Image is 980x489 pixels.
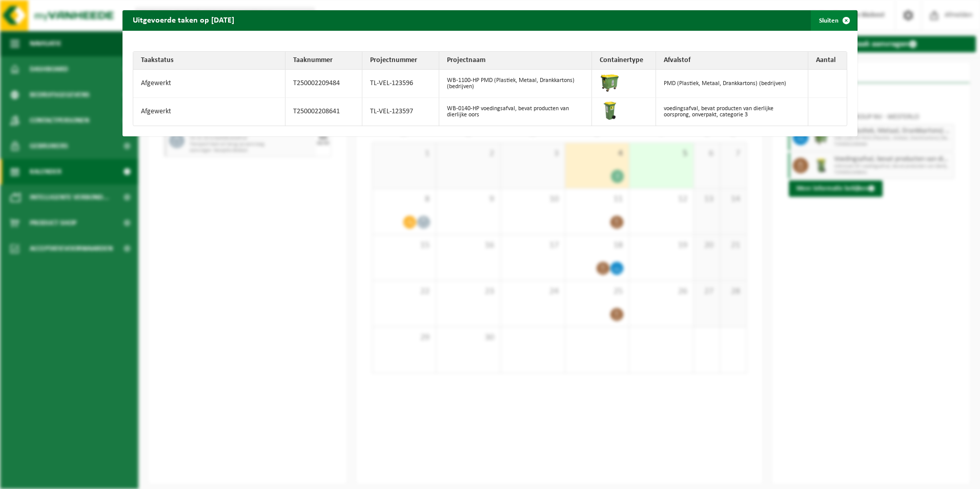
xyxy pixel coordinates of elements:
th: Taakstatus [133,52,285,70]
th: Projectnummer [362,52,439,70]
img: WB-1100-HPE-GN-50 [600,72,620,93]
td: TL-VEL-123597 [362,98,439,126]
td: PMD (Plastiek, Metaal, Drankkartons) (bedrijven) [656,70,808,98]
th: Afvalstof [656,52,808,70]
td: T250002208641 [285,98,362,126]
td: WB-1100-HP PMD (Plastiek, Metaal, Drankkartons) (bedrijven) [439,70,591,98]
td: TL-VEL-123596 [362,70,439,98]
th: Containertype [592,52,656,70]
th: Taaknummer [285,52,362,70]
h2: Uitgevoerde taken op [DATE] [122,10,244,30]
img: WB-0140-HPE-GN-50 [600,100,620,121]
th: Projectnaam [439,52,591,70]
th: Aantal [808,52,847,70]
td: WB-0140-HP voedingsafval, bevat producten van dierlijke oors [439,98,591,126]
td: Afgewerkt [133,70,285,98]
td: T250002209484 [285,70,362,98]
td: Afgewerkt [133,98,285,126]
td: voedingsafval, bevat producten van dierlijke oorsprong, onverpakt, categorie 3 [656,98,808,126]
button: Sluiten [811,10,856,31]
